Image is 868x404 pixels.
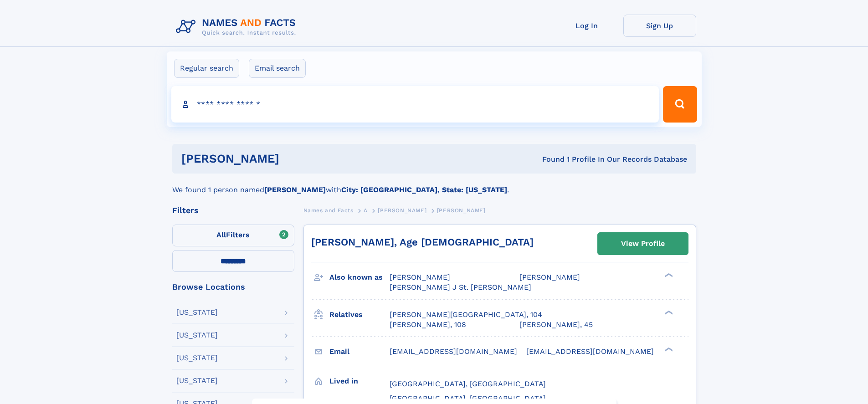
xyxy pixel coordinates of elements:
div: Found 1 Profile In Our Records Database [411,154,687,164]
span: [GEOGRAPHIC_DATA], [GEOGRAPHIC_DATA] [390,394,546,403]
span: [PERSON_NAME] J St. [PERSON_NAME] [390,283,531,291]
span: [GEOGRAPHIC_DATA], [GEOGRAPHIC_DATA] [390,379,546,388]
span: [PERSON_NAME] [378,207,426,214]
a: Log In [550,15,623,37]
span: A [364,207,368,214]
div: [US_STATE] [176,309,218,316]
img: Logo Names and Facts [172,15,303,39]
span: [PERSON_NAME] [437,207,486,214]
h3: Relatives [329,307,390,322]
h3: Lived in [329,373,390,389]
label: Email search [249,59,306,78]
div: ❯ [663,309,673,315]
b: City: [GEOGRAPHIC_DATA], State: [US_STATE] [341,185,507,194]
b: [PERSON_NAME] [264,185,326,194]
span: [PERSON_NAME] [519,273,580,281]
a: Sign Up [623,15,696,37]
label: Regular search [174,59,239,78]
h3: Also known as [329,270,390,285]
a: [PERSON_NAME], 45 [519,320,593,330]
a: Names and Facts [303,205,354,216]
div: ❯ [663,346,673,352]
a: [PERSON_NAME][GEOGRAPHIC_DATA], 104 [390,310,542,320]
a: [PERSON_NAME] [378,205,426,216]
a: View Profile [598,233,688,255]
div: Filters [172,206,294,215]
div: We found 1 person named with . [172,174,696,195]
div: ❯ [663,272,673,278]
a: A [364,205,368,216]
div: [US_STATE] [176,354,218,362]
div: View Profile [621,233,665,254]
h3: Email [329,344,390,359]
div: Browse Locations [172,283,294,291]
span: [EMAIL_ADDRESS][DOMAIN_NAME] [526,347,654,356]
span: [PERSON_NAME] [390,273,450,281]
div: [US_STATE] [176,377,218,384]
input: search input [171,86,659,123]
span: All [216,230,226,239]
button: Search Button [663,86,697,123]
a: [PERSON_NAME], 108 [390,320,466,330]
a: [PERSON_NAME], Age [DEMOGRAPHIC_DATA] [311,236,534,248]
label: Filters [172,225,294,246]
div: [US_STATE] [176,332,218,339]
span: [EMAIL_ADDRESS][DOMAIN_NAME] [390,347,517,356]
h1: [PERSON_NAME] [181,153,411,164]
